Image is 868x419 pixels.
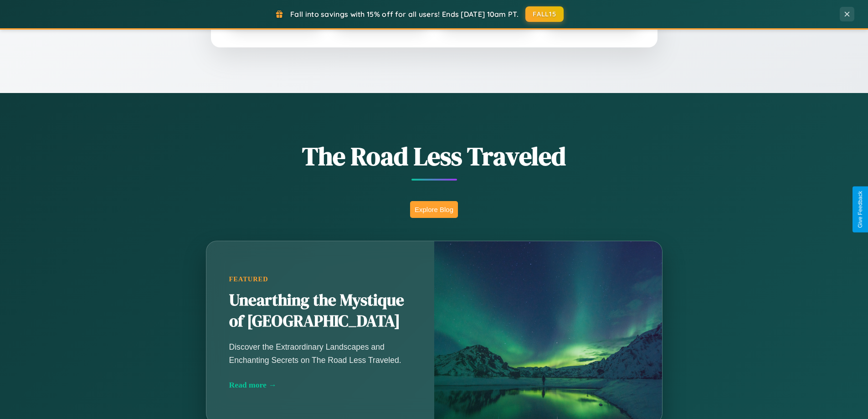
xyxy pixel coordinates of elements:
p: Discover the Extraordinary Landscapes and Enchanting Secrets on The Road Less Traveled. [229,341,411,366]
h1: The Road Less Traveled [161,139,708,174]
h2: Unearthing the Mystique of [GEOGRAPHIC_DATA] [229,290,411,332]
span: Fall into savings with 15% off for all users! Ends [DATE] 10am PT. [290,10,519,19]
div: Featured [229,275,411,283]
div: Give Feedback [857,191,863,228]
button: FALL15 [525,6,564,22]
div: Read more → [229,380,411,390]
button: Explore Blog [410,201,458,218]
